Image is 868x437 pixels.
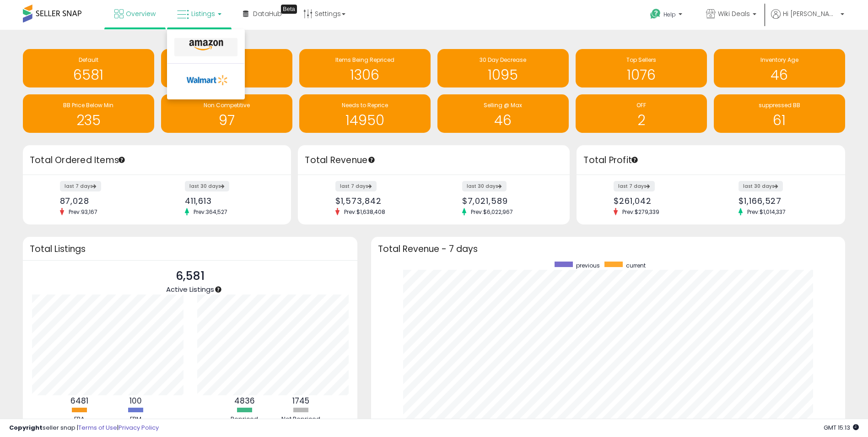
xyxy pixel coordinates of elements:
a: OFF 2 [576,94,707,133]
div: 87,028 [60,196,151,206]
span: 2025-09-17 15:13 GMT [824,423,859,432]
strong: Copyright [9,423,43,432]
b: 100 [129,395,142,406]
div: Not Repriced [273,415,328,424]
h3: Total Revenue - 7 days [378,246,838,252]
a: 30 Day Decrease 1095 [437,49,569,87]
a: Needs to Reprice 14950 [299,94,431,133]
a: BB Price Below Min 235 [23,94,154,133]
span: Overview [126,9,156,18]
span: BB Price Below Min [63,101,113,109]
span: current [626,262,646,269]
a: BB Drop in 7d 209 [161,49,292,87]
div: Tooltip anchor [367,156,376,164]
b: 1745 [292,395,309,406]
h1: 61 [718,113,841,128]
h1: 2 [580,113,702,128]
label: last 30 days [739,181,783,191]
span: Hi [PERSON_NAME] [783,9,838,18]
span: Items Being Repriced [335,56,394,64]
label: last 7 days [60,181,101,191]
span: Help [663,11,676,18]
i: Get Help [650,8,661,20]
span: Listings [191,9,215,18]
div: $7,021,589 [462,196,554,206]
div: $1,166,527 [739,196,829,206]
h3: Total Revenue [305,154,563,167]
h1: 46 [718,67,841,82]
span: Prev: $6,022,967 [466,208,518,216]
div: seller snap | | [9,424,159,432]
span: Needs to Reprice [342,101,388,109]
a: suppressed BB 61 [714,94,845,133]
div: $261,042 [614,196,704,206]
div: FBA [52,415,107,424]
a: Default 6581 [23,49,154,87]
span: Non Competitive [204,101,250,109]
a: Top Sellers 1076 [576,49,707,87]
span: Selling @ Max [484,101,522,109]
b: 6481 [70,395,88,406]
span: DataHub [253,9,282,18]
a: Selling @ Max 46 [437,94,569,133]
span: Default [79,56,98,64]
a: Items Being Repriced 1306 [299,49,431,87]
span: 30 Day Decrease [480,56,526,64]
h3: Total Profit [583,154,838,167]
h3: Total Ordered Items [30,154,284,167]
span: Prev: 93,167 [64,208,102,216]
div: $1,573,842 [335,196,427,206]
span: Prev: $1,014,337 [743,208,790,216]
div: Tooltip anchor [118,156,126,164]
span: Top Sellers [626,56,656,64]
a: Terms of Use [78,423,117,432]
h1: 97 [166,113,288,128]
a: Privacy Policy [119,423,159,432]
h1: 1095 [442,67,564,82]
label: last 30 days [185,181,229,191]
h1: 1306 [304,67,426,82]
label: last 7 days [335,181,377,191]
h1: 6581 [27,67,150,82]
h3: Total Listings [30,246,350,252]
h1: 1076 [580,67,702,82]
a: Inventory Age 46 [714,49,845,87]
div: FBM [108,415,163,424]
a: Help [643,1,691,30]
label: last 7 days [614,181,655,191]
span: Prev: $1,638,408 [340,208,390,216]
span: OFF [636,101,646,109]
h1: 209 [166,67,288,82]
div: 411,613 [185,196,275,206]
div: Tooltip anchor [214,285,222,294]
h1: 235 [27,113,150,128]
label: last 30 days [462,181,507,191]
div: Tooltip anchor [281,5,297,14]
div: Repriced [217,415,272,424]
span: Prev: 364,527 [189,208,232,216]
p: 6,581 [166,268,214,285]
span: Active Listings [166,284,214,294]
h1: 46 [442,113,564,128]
a: Non Competitive 97 [161,94,292,133]
span: Wiki Deals [718,9,750,18]
span: Prev: $279,339 [618,208,664,216]
span: previous [576,262,600,269]
div: Tooltip anchor [631,156,639,164]
span: Inventory Age [760,56,798,64]
a: Hi [PERSON_NAME] [771,9,844,30]
b: 4836 [234,395,255,406]
h1: 14950 [304,113,426,128]
span: suppressed BB [759,101,800,109]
